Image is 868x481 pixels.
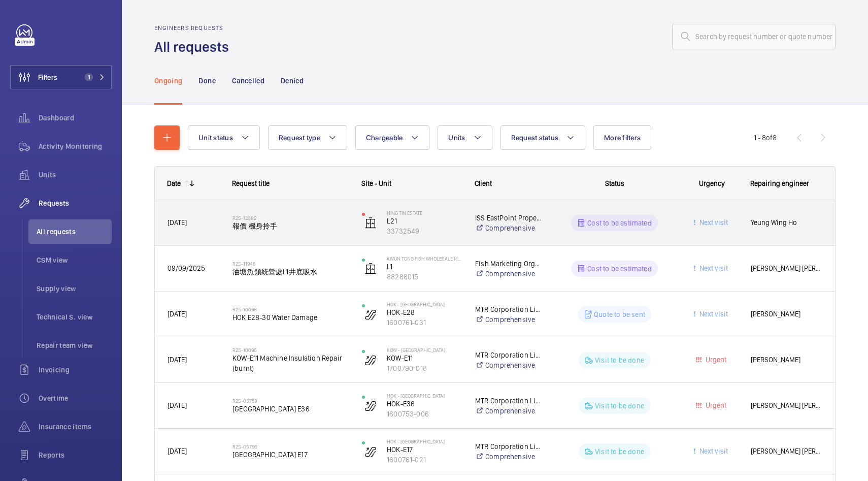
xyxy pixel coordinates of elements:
p: HOK-E17 [387,444,462,455]
span: Unit status [198,134,233,142]
p: HOK - [GEOGRAPHIC_DATA] [387,438,462,444]
p: Visit to be done [595,401,644,411]
a: Comprehensive [475,406,543,416]
p: KOW-E11 [387,353,462,363]
span: [PERSON_NAME] [PERSON_NAME] [751,445,822,457]
span: Repairing engineer [750,179,809,187]
span: Supply view [37,283,112,294]
p: Fish Marketing Organization [475,259,543,269]
img: elevator.svg [364,263,377,275]
p: 33732549 [387,226,462,236]
span: Insurance items [39,422,112,432]
p: Done [198,76,215,86]
p: Cancelled [232,76,264,86]
span: Urgent [704,356,726,364]
a: Comprehensive [475,360,543,370]
h1: All requests [154,38,235,56]
p: MTR Corporation Limited [475,304,543,314]
a: Comprehensive [475,314,543,325]
span: Urgent [704,401,726,409]
span: Status [605,179,624,187]
span: [DATE] [168,356,187,364]
img: escalator.svg [364,400,377,412]
p: 88286015 [387,272,462,282]
button: More filters [593,125,651,150]
span: 1 [85,73,93,81]
span: Repair team view [37,340,112,350]
h2: R25-05766 [232,443,349,450]
p: L1 [387,262,462,272]
p: HOK - [GEOGRAPHIC_DATA] [387,393,462,399]
p: L21 [387,216,462,226]
span: of [766,134,773,142]
span: Next visit [697,447,728,455]
img: escalator.svg [364,445,377,458]
span: Next visit [697,310,728,318]
span: Invoicing [39,365,112,375]
button: Request type [268,125,347,150]
span: 油塘魚類統營處L1井底吸水 [232,267,349,277]
p: HOK - [GEOGRAPHIC_DATA] [387,301,462,307]
h2: R25-10095 [232,347,349,353]
h2: Engineers requests [154,24,235,31]
p: 1600761-021 [387,455,462,465]
button: Filters1 [10,65,112,89]
div: Date [167,179,181,187]
span: Units [448,134,465,142]
p: MTR Corporation Limited [475,441,543,452]
button: Units [438,125,492,150]
p: 1700790-018 [387,363,462,373]
img: escalator.svg [364,308,377,320]
span: [DATE] [168,218,187,227]
a: Comprehensive [475,223,543,233]
p: Visit to be done [595,355,644,365]
p: 1600761-031 [387,317,462,328]
span: More filters [604,134,641,142]
p: MTR Corporation Limited [475,350,543,360]
h2: R25-12082 [232,215,349,221]
p: MTR Corporation Limited [475,396,543,406]
span: Reports [39,450,112,460]
span: Requests [39,198,112,208]
span: Chargeable [366,134,403,142]
span: Activity Monitoring [39,141,112,151]
h2: R25-11946 [232,261,349,267]
span: Client [475,179,492,187]
a: Comprehensive [475,452,543,462]
span: [PERSON_NAME] [PERSON_NAME] [751,263,822,274]
span: All requests [37,227,112,237]
h2: R25-10098 [232,306,349,312]
span: Next visit [697,264,728,272]
button: Unit status [188,125,260,150]
p: Hing Tin Estate [387,210,462,216]
button: Chargeable [355,125,430,150]
p: Kwun Tong Fish Wholesale Market [387,255,462,262]
span: [DATE] [168,310,187,318]
p: Cost to be estimated [587,218,652,228]
span: [DATE] [168,447,187,455]
span: Request title [232,179,270,187]
p: Visit to be done [595,446,644,457]
p: KOW - [GEOGRAPHIC_DATA] [387,347,462,353]
input: Search by request number or quote number [672,24,836,49]
p: Quote to be sent [594,309,645,319]
span: Request type [279,134,320,142]
span: Overtime [39,393,112,403]
span: Yeung Wing Ho [751,217,822,229]
span: [GEOGRAPHIC_DATA] E36 [232,404,349,414]
span: Site - Unit [361,179,391,187]
span: Units [39,170,112,180]
span: [PERSON_NAME] [751,354,822,366]
span: Request status [511,134,559,142]
span: CSM view [37,255,112,265]
span: Filters [38,72,57,82]
p: Cost to be estimated [587,264,652,274]
img: elevator.svg [364,217,377,229]
span: KOW-E11 Machine Insulation Repair (burnt) [232,353,349,373]
p: Ongoing [154,76,182,86]
span: [DATE] [168,401,187,409]
span: Technical S. view [37,312,112,322]
span: [PERSON_NAME] [PERSON_NAME] [751,400,822,411]
p: HOK-E36 [387,399,462,409]
span: 報價 機身拎手 [232,221,349,231]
